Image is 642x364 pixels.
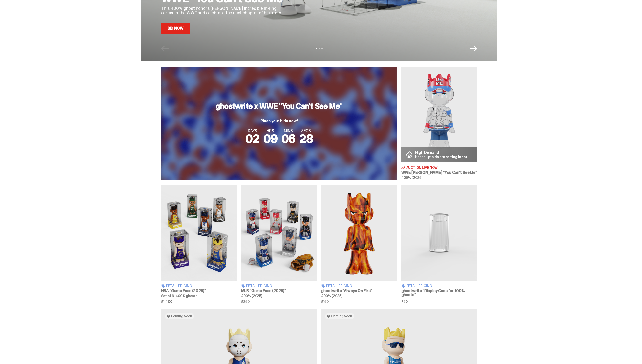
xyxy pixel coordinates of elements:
[216,119,342,123] p: Place your bids now!
[321,185,397,281] img: Always On Fire
[321,185,397,303] a: Always On Fire Retail Pricing
[470,45,477,53] button: Next
[401,67,477,162] img: You Can't See Me
[241,185,317,303] a: Game Face (2025) Retail Pricing
[299,131,313,146] span: 28
[161,185,237,303] a: Game Face (2025) Retail Pricing
[415,151,468,155] p: High Demand
[321,289,397,293] h3: ghostwrite “Always On Fire”
[161,23,190,34] a: Bid Now
[263,131,278,146] span: 09
[299,129,313,133] span: SECS
[401,67,477,180] a: You Can't See Me High Demand Heads up: bids are coming in hot Auction Live Now
[161,185,237,281] img: Game Face (2025)
[321,294,342,298] span: 400% (2025)
[326,284,352,288] span: Retail Pricing
[246,284,272,288] span: Retail Pricing
[161,289,237,293] h3: NBA “Game Face (2025)”
[401,300,477,303] span: $20
[161,300,237,303] span: $1,400
[171,314,192,318] span: Coming Soon
[161,6,290,15] p: This 400% ghost honors [PERSON_NAME] incredible in-ring career in the WWE and celebrate the next ...
[241,300,317,303] span: $250
[241,294,262,298] span: 400% (2025)
[401,185,477,303] a: Display Case for 100% ghosts Retail Pricing
[415,155,468,159] p: Heads up: bids are coming in hot
[166,284,192,288] span: Retail Pricing
[401,175,422,180] span: 400% (2025)
[316,48,317,49] button: View slide 1
[263,129,278,133] span: HRS
[161,294,198,298] span: Set of 6, 400% ghosts
[216,102,342,110] h3: ghostwrite x WWE "You Can't See Me"
[321,48,323,49] button: View slide 3
[281,131,296,146] span: 06
[321,300,397,303] span: $150
[241,289,317,293] h3: MLB “Game Face (2025)”
[401,171,477,175] h3: WWE [PERSON_NAME] “You Can't See Me”
[401,185,477,281] img: Display Case for 100% ghosts
[245,129,259,133] span: DAYS
[245,131,259,146] span: 02
[331,314,352,318] span: Coming Soon
[406,284,432,288] span: Retail Pricing
[401,289,477,297] h3: ghostwrite “Display Case for 100% ghosts”
[281,129,296,133] span: MINS
[406,166,438,169] span: Auction Live Now
[319,48,320,49] button: View slide 2
[241,185,317,281] img: Game Face (2025)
